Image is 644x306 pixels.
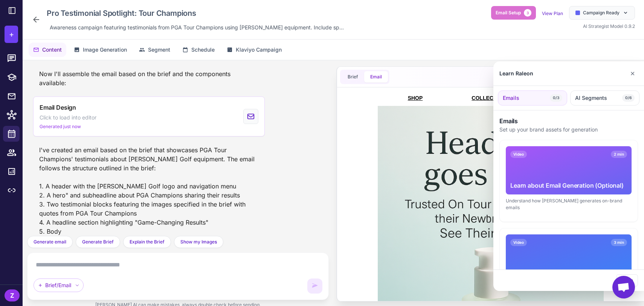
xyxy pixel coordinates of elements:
[622,94,635,102] span: 0/6
[498,90,567,106] button: Emails0/3
[499,69,533,78] div: Learn Raleon
[510,239,527,246] span: Video
[550,94,562,102] span: 0/3
[510,269,627,278] div: Personalize your Header (Step 1)
[499,116,638,125] h3: Emails
[503,94,519,102] span: Emails
[611,151,627,158] span: 2 min
[510,181,627,190] div: Learn about Email Generation (Optional)
[59,5,74,11] a: SHOP
[506,197,632,211] div: Understand how [PERSON_NAME] generates on-brand emails
[499,125,638,134] p: Set up your brand assets for generation
[570,90,639,106] button: AI Segments0/6
[575,94,607,102] span: AI Segments
[611,239,627,246] span: 3 min
[612,276,635,298] a: Open chat
[627,66,638,81] button: Close
[510,151,527,158] span: Video
[616,274,638,286] button: Close
[197,5,237,11] a: BEST SELLERS
[122,5,160,11] a: COLLECTIONS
